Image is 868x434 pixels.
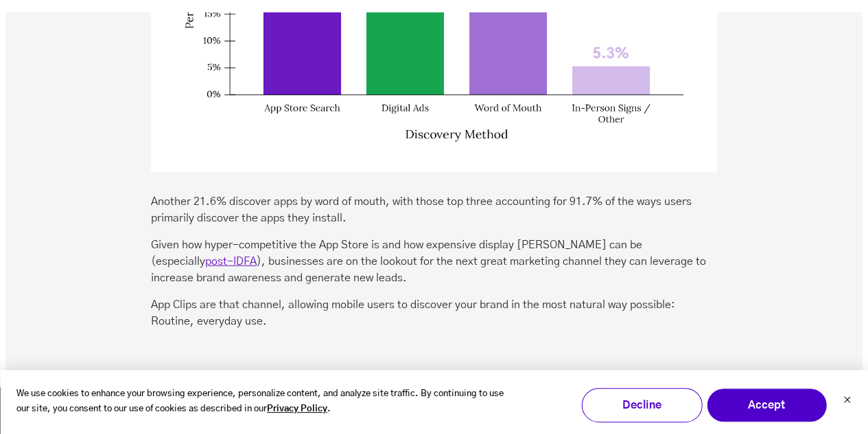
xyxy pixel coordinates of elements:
[151,193,717,226] p: Another 21.6% discover apps by word of mouth, with those top three accounting for 91.7% of the wa...
[581,388,702,422] button: Decline
[205,256,257,267] a: post-IDFA
[843,394,851,409] button: Dismiss cookie banner
[151,296,717,329] p: App Clips are that channel, allowing mobile users to discover your brand in the most natural way ...
[706,388,827,422] button: Accept
[16,387,504,418] p: We use cookies to enhance your browsing experience, personalize content, and analyze site traffic...
[267,402,327,417] a: Privacy Policy
[151,237,717,286] p: Given how hyper-competitive the App Store is and how expensive display [PERSON_NAME] can be (espe...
